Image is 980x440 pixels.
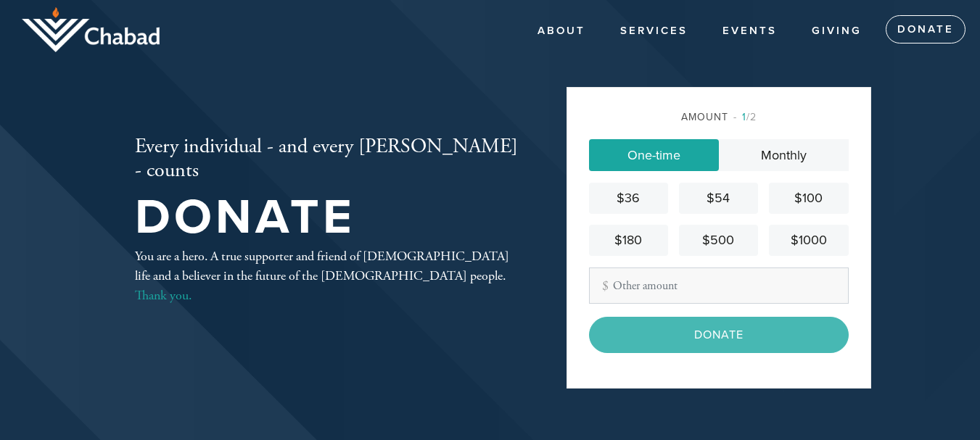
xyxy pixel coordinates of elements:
[135,246,519,305] div: You are a hero. A true supporter and friend of [DEMOGRAPHIC_DATA] life and a believer in the futu...
[801,17,873,45] a: Giving
[589,183,668,214] a: $36
[595,188,662,208] div: $36
[527,17,596,45] a: About
[769,225,848,256] a: $1000
[775,188,842,208] div: $100
[775,231,842,250] div: $1000
[135,194,519,241] h1: Donate
[685,231,752,250] div: $500
[742,111,746,123] span: 1
[733,111,757,123] span: /2
[22,7,160,52] img: logo_half.png
[679,183,758,214] a: $54
[589,225,668,256] a: $180
[595,231,662,250] div: $180
[589,267,849,304] input: Other amount
[609,17,699,45] a: Services
[685,188,752,208] div: $54
[679,225,758,256] a: $500
[769,183,848,214] a: $100
[712,17,788,45] a: Events
[135,135,519,183] h2: Every individual - and every [PERSON_NAME] - counts
[589,139,719,171] a: One-time
[886,15,965,44] a: Donate
[719,139,849,171] a: Monthly
[135,287,192,304] a: Thank you.
[589,109,849,125] div: Amount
